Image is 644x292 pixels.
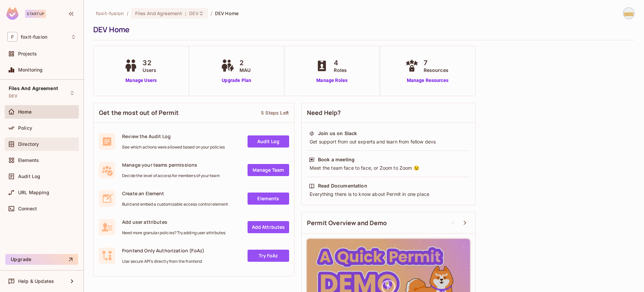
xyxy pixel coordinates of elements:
[248,164,289,176] a: Manage Team
[18,67,43,73] span: Monitoring
[314,77,350,84] a: Manage Roles
[211,10,212,16] li: /
[122,219,225,225] span: Add user attributes
[143,67,156,74] span: Users
[18,279,54,284] span: Help & Updates
[189,10,198,16] span: DEV
[307,219,387,227] span: Permit Overview and Demo
[143,58,156,68] span: 32
[99,109,179,117] span: Get the most out of Permit
[248,221,289,233] a: Add Attrbutes
[18,51,37,56] span: Projects
[261,110,289,116] div: 5 Steps Left
[18,141,39,147] span: Directory
[122,190,228,197] span: Create an Element
[21,34,47,40] span: Workspace: foxit-fusion
[9,93,17,99] span: DEV
[122,247,204,254] span: Frontend Only Authorization (FoAz)
[96,10,124,16] span: the active workspace
[25,10,46,18] div: Startup
[5,254,78,265] button: Upgrade
[318,130,357,137] div: Join us on Slack
[248,193,289,205] a: Elements
[334,58,347,68] span: 4
[122,162,220,168] span: Manage your teams permissions
[309,138,468,145] div: Get support from out experts and learn from fellow devs
[424,58,448,68] span: 7
[122,202,228,207] span: Build and embed a customizable access control element
[248,250,289,262] a: Try FoAz
[122,230,225,236] span: Need more granular policies? Try adding user attributes
[18,174,40,179] span: Audit Log
[127,10,128,16] li: /
[122,259,204,264] span: Use secure API's directly from the frontend
[122,77,160,84] a: Manage Users
[318,182,367,189] div: Read Documentation
[307,109,341,117] span: Need Help?
[248,135,289,148] a: Audit Log
[7,32,17,42] span: F
[219,77,254,84] a: Upgrade Plan
[239,67,251,74] span: MAU
[18,158,39,163] span: Elements
[309,191,468,198] div: Everything there is to know about Permit in one place
[215,10,238,16] span: DEV Home
[122,144,225,150] span: See which actions were allowed based on your policies
[623,8,634,19] img: sumit_bora@foxitsoftware.com
[309,165,468,171] div: Meet the team face to face, or Zoom to Zoom 😉
[122,173,220,178] span: Decide the level of access for members of your team
[122,133,225,139] span: Review the Audit Log
[184,11,187,16] span: :
[239,58,251,68] span: 2
[9,86,58,91] span: Files And Agreement
[404,77,452,84] a: Manage Resources
[334,67,347,74] span: Roles
[135,10,182,16] span: Files And Agreement
[18,190,49,195] span: URL Mapping
[18,206,37,211] span: Connect
[424,67,448,74] span: Resources
[18,125,32,131] span: Policy
[18,109,32,115] span: Home
[318,156,355,163] div: Book a meeting
[93,25,631,35] div: DEV Home
[6,7,18,20] img: SReyMgAAAABJRU5ErkJggg==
